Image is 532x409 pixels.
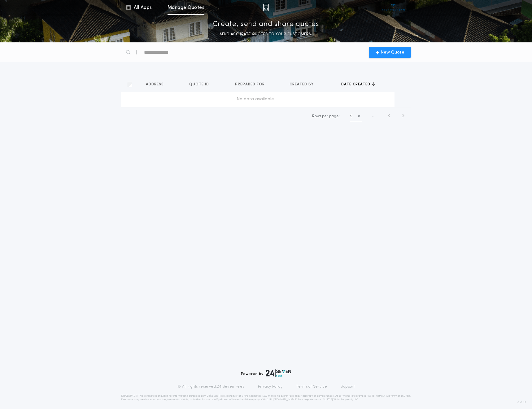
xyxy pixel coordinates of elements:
span: New Quote [381,49,404,56]
p: © All rights reserved. 24|Seven Fees [177,384,244,389]
span: Created by [290,82,315,87]
button: Address [146,81,168,88]
button: Quote ID [189,81,214,88]
img: img [263,4,269,11]
div: Powered by [241,369,291,377]
button: New Quote [369,47,411,58]
a: Privacy Policy [258,384,283,389]
span: 3.8.0 [517,399,526,405]
div: No data available [124,96,387,102]
span: Date created [341,82,372,87]
h1: 5 [350,113,352,119]
a: [URL][DOMAIN_NAME] [267,398,297,401]
span: - [372,114,374,119]
button: Created by [290,81,318,88]
a: Terms of Service [296,384,327,389]
img: logo [266,369,291,377]
span: Address [146,82,165,87]
button: 5 [350,111,362,121]
img: vs-icon [382,4,405,11]
p: Create, send and share quotes [213,19,319,29]
span: Prepared for [235,82,266,87]
span: Quote ID [189,82,210,87]
p: DISCLAIMER: This estimate is provided for informational purposes only. 24|Seven Fees, a product o... [121,394,411,402]
span: Rows per page: [312,114,340,118]
p: SEND ACCURATE QUOTES TO YOUR CUSTOMERS. [220,31,312,37]
a: Support [341,384,355,389]
button: Date created [341,81,375,88]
